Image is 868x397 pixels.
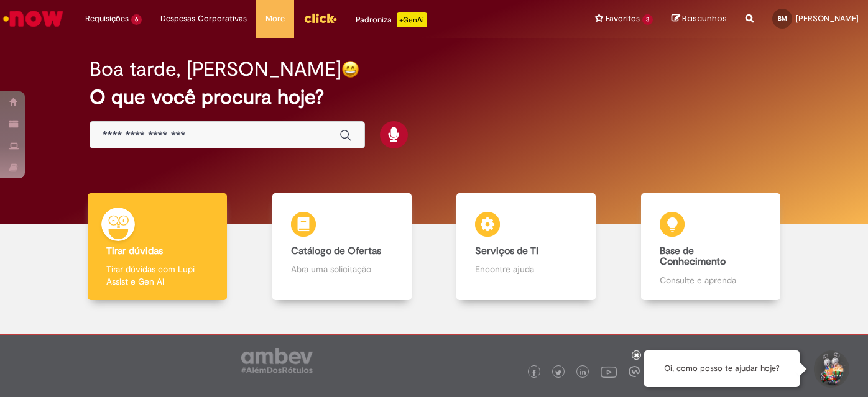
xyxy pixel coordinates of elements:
p: Encontre ajuda [475,263,577,275]
b: Tirar dúvidas [106,245,163,257]
h2: Boa tarde, [PERSON_NAME] [90,58,341,80]
p: +GenAi [397,12,427,27]
span: 3 [642,14,653,25]
span: [PERSON_NAME] [796,13,859,24]
img: logo_footer_linkedin.png [580,369,586,376]
a: Tirar dúvidas Tirar dúvidas com Lupi Assist e Gen Ai [65,193,250,301]
img: logo_footer_workplace.png [629,366,640,377]
img: ServiceNow [1,6,65,31]
a: Base de Conhecimento Consulte e aprenda [619,193,803,301]
b: Catálogo de Ofertas [291,245,381,257]
img: logo_footer_ambev_rotulo_gray.png [241,348,313,373]
a: Rascunhos [672,13,727,25]
span: BM [778,14,787,22]
div: Padroniza [356,12,427,27]
span: More [265,12,285,25]
span: Rascunhos [682,12,727,24]
img: click_logo_yellow_360x200.png [303,9,337,27]
p: Abra uma solicitação [291,263,393,275]
p: Tirar dúvidas com Lupi Assist e Gen Ai [106,263,208,288]
img: happy-face.png [341,60,359,78]
img: logo_footer_facebook.png [531,370,537,376]
a: Catálogo de Ofertas Abra uma solicitação [250,193,435,301]
span: Despesas Corporativas [160,12,247,25]
b: Serviços de TI [475,245,538,257]
a: Serviços de TI Encontre ajuda [434,193,619,301]
p: Consulte e aprenda [660,274,762,286]
img: logo_footer_youtube.png [601,363,617,380]
div: Oi, como posso te ajudar hoje? [644,350,800,387]
h2: O que você procura hoje? [90,86,778,108]
span: Favoritos [606,12,640,25]
span: 6 [131,14,142,25]
span: Requisições [85,12,129,25]
button: Iniciar Conversa de Suporte [812,350,849,388]
b: Base de Conhecimento [660,245,726,268]
img: logo_footer_twitter.png [555,370,561,376]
